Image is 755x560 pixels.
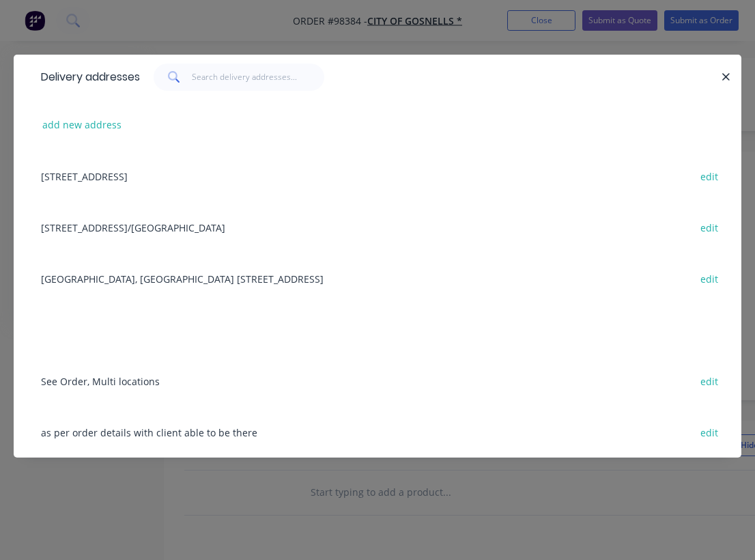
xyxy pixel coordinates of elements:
[34,406,721,458] div: as per order details with client able to be there
[192,64,325,91] input: Search delivery addresses...
[693,218,725,236] button: edit
[34,201,721,253] div: [STREET_ADDRESS]/[GEOGRAPHIC_DATA]
[693,269,725,288] button: edit
[34,355,721,406] div: See Order, Multi locations
[34,253,721,304] div: [GEOGRAPHIC_DATA], [GEOGRAPHIC_DATA] [STREET_ADDRESS]
[34,150,721,201] div: [STREET_ADDRESS]
[35,115,129,134] button: add new address
[693,167,725,185] button: edit
[693,423,725,441] button: edit
[693,372,725,390] button: edit
[34,55,140,99] div: Delivery addresses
